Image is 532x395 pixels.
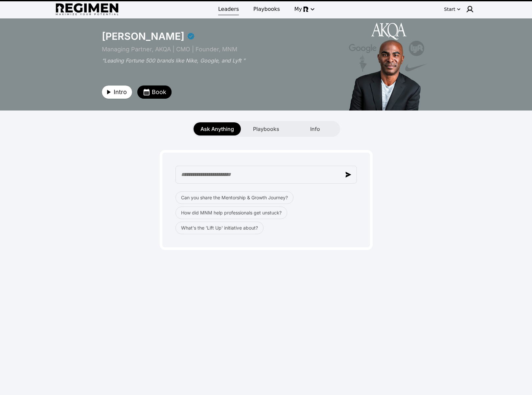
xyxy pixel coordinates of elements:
[243,122,290,136] button: Playbooks
[175,207,287,219] button: How did MNM help professionals get unstuck?
[56,3,118,15] img: Regimen logo
[253,5,280,13] span: Playbooks
[175,222,264,234] button: What's the 'Lift Up' initiative about?
[218,5,239,13] span: Leaders
[253,125,279,133] span: Playbooks
[443,4,462,14] button: Start
[214,3,243,15] a: Leaders
[310,125,320,133] span: Info
[444,6,455,12] div: Start
[187,32,195,40] div: Verified partner - Jabari Hearn
[194,122,241,136] button: Ask Anything
[200,125,234,133] span: Ask Anything
[466,5,474,13] img: user icon
[137,86,172,99] button: Book
[102,45,335,54] div: Managing Partner, AKQA | CMO | Founder, MNM
[114,87,127,97] span: Intro
[175,191,293,204] button: Can you share the Mentorship & Growth Journey?
[102,30,184,42] div: [PERSON_NAME]
[102,57,335,64] div: “Leading Fortune 500 brands like Nike, Google, and Lyft ”
[290,3,318,15] button: My
[291,122,339,136] button: Info
[152,87,166,97] span: Book
[249,3,284,15] a: Playbooks
[102,86,132,99] button: Intro
[345,172,351,178] img: send message
[294,5,302,13] span: My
